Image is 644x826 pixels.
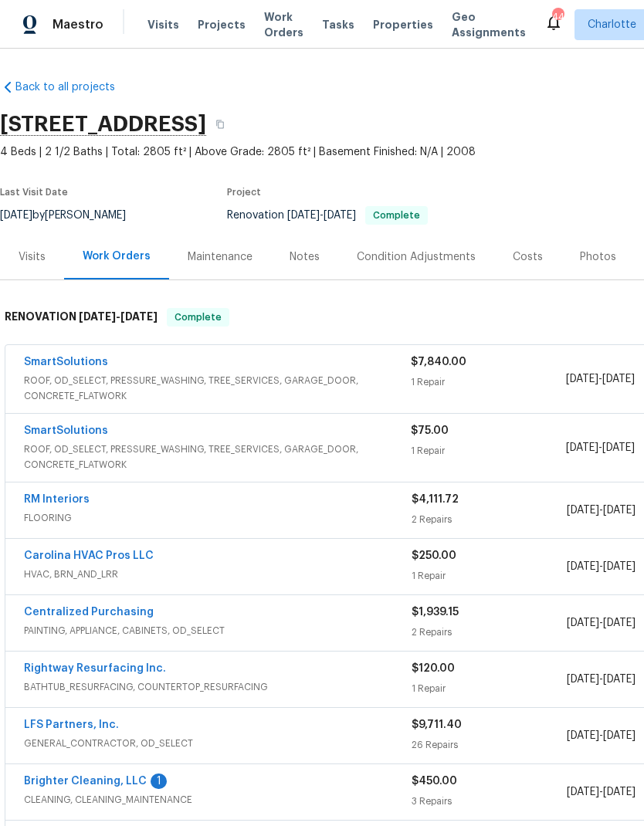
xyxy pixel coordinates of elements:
span: - [79,311,158,322]
span: GENERAL_CONTRACTOR, OD_SELECT [24,736,412,751]
div: Visits [19,249,46,265]
div: 1 Repair [411,443,565,459]
span: $250.00 [412,550,456,561]
span: HVAC, BRN_AND_LRR [24,567,412,582]
span: Complete [168,310,228,325]
a: SmartSolutions [24,425,108,436]
a: Brighter Cleaning, LLC [24,776,147,787]
span: FLOORING [24,510,412,526]
span: [DATE] [120,311,158,322]
span: Renovation [227,210,428,221]
span: PAINTING, APPLIANCE, CABINETS, OD_SELECT [24,623,412,638]
span: ROOF, OD_SELECT, PRESSURE_WASHING, TREE_SERVICES, GARAGE_DOOR, CONCRETE_FLATWORK [24,373,411,404]
button: Copy Address [206,110,234,138]
span: Project [227,188,261,197]
span: - [567,503,636,518]
span: [DATE] [602,442,635,453]
span: [DATE] [603,674,636,685]
div: 1 Repair [412,681,567,696]
div: 1 [151,774,167,789]
div: 2 Repairs [412,512,567,527]
span: - [566,371,635,387]
span: Tasks [322,19,354,30]
a: Rightway Resurfacing Inc. [24,663,166,674]
a: RM Interiors [24,494,90,505]
span: Charlotte [588,17,636,32]
div: 26 Repairs [412,737,567,753]
span: - [287,210,356,221]
span: $450.00 [412,776,457,787]
div: Costs [513,249,543,265]
span: Work Orders [264,9,303,40]
span: [DATE] [567,674,599,685]
div: Maintenance [188,249,253,265]
a: Centralized Purchasing [24,607,154,618]
span: [DATE] [602,374,635,384]
span: - [567,672,636,687]
span: - [566,440,635,455]
span: $75.00 [411,425,449,436]
div: 2 Repairs [412,625,567,640]
span: [DATE] [603,730,636,741]
a: LFS Partners, Inc. [24,719,119,730]
span: $9,711.40 [412,719,462,730]
span: [DATE] [603,561,636,572]
span: Properties [373,17,433,32]
span: [DATE] [567,505,599,516]
div: Condition Adjustments [357,249,476,265]
span: $120.00 [412,663,455,674]
span: Projects [198,17,246,32]
span: [DATE] [566,374,598,384]
span: [DATE] [603,505,636,516]
span: - [567,615,636,631]
span: [DATE] [567,730,599,741]
span: Geo Assignments [452,9,526,40]
span: [DATE] [566,442,598,453]
span: - [567,559,636,574]
span: $7,840.00 [411,357,466,367]
div: 44 [552,9,563,25]
span: [DATE] [79,311,116,322]
span: [DATE] [567,618,599,628]
span: $4,111.72 [412,494,459,505]
span: ROOF, OD_SELECT, PRESSURE_WASHING, TREE_SERVICES, GARAGE_DOOR, CONCRETE_FLATWORK [24,442,411,472]
div: Work Orders [83,249,151,264]
span: [DATE] [603,618,636,628]
span: [DATE] [567,787,599,797]
div: Photos [580,249,616,265]
a: Carolina HVAC Pros LLC [24,550,154,561]
span: - [567,784,636,800]
span: [DATE] [287,210,320,221]
a: SmartSolutions [24,357,108,367]
div: Notes [290,249,320,265]
span: Complete [367,211,426,220]
span: Visits [147,17,179,32]
span: Maestro [53,17,103,32]
div: 3 Repairs [412,794,567,809]
span: [DATE] [567,561,599,572]
span: [DATE] [603,787,636,797]
span: $1,939.15 [412,607,459,618]
div: 1 Repair [412,568,567,584]
span: [DATE] [324,210,356,221]
span: - [567,728,636,743]
div: 1 Repair [411,374,565,390]
h6: RENOVATION [5,308,158,327]
span: CLEANING, CLEANING_MAINTENANCE [24,792,412,807]
span: BATHTUB_RESURFACING, COUNTERTOP_RESURFACING [24,679,412,695]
